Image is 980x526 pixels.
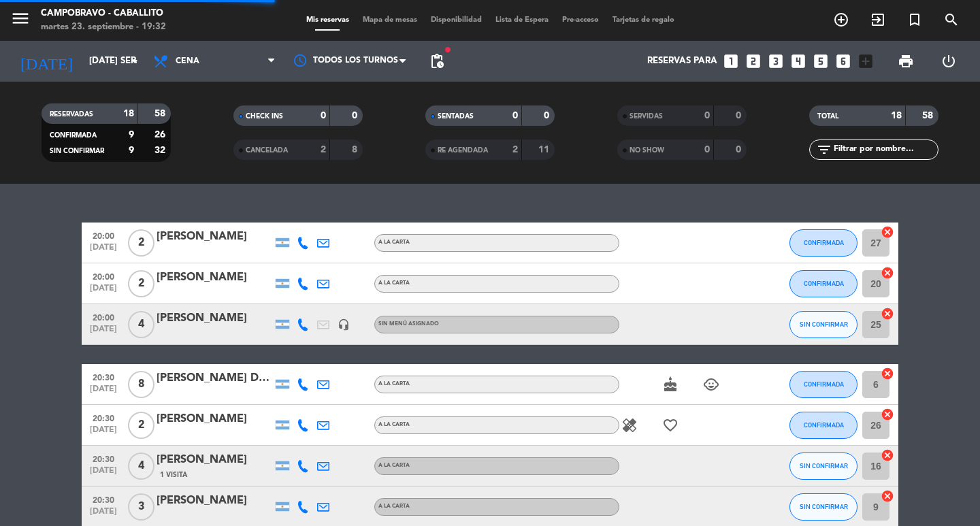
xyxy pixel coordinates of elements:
[128,371,154,398] span: 8
[789,270,857,297] button: CONFIRMADA
[86,369,120,384] span: 20:30
[128,493,154,521] span: 3
[881,408,894,421] i: cancel
[50,148,104,154] span: SIN CONFIRMAR
[41,7,166,20] div: Campobravo - caballito
[704,111,710,120] strong: 0
[833,12,849,28] i: add_circle_outline
[767,52,785,70] i: looks_3
[789,371,857,398] button: CONFIRMADA
[804,380,844,388] span: CONFIRMADA
[736,111,744,120] strong: 0
[789,52,807,70] i: looks_4
[321,145,326,154] strong: 2
[128,412,154,439] span: 2
[86,466,120,482] span: [DATE]
[621,417,638,433] i: healing
[127,53,143,69] i: arrow_drop_down
[86,491,120,507] span: 20:30
[891,111,902,120] strong: 18
[378,240,410,245] span: A LA CARTA
[704,145,710,154] strong: 0
[630,147,664,154] span: NO SHOW
[86,227,120,243] span: 20:00
[881,266,894,280] i: cancel
[817,113,838,120] span: TOTAL
[606,16,681,24] span: Tarjetas de regalo
[857,52,875,70] i: add_box
[157,310,272,327] div: [PERSON_NAME]
[881,225,894,239] i: cancel
[378,280,410,286] span: A LA CARTA
[157,228,272,246] div: [PERSON_NAME]
[881,307,894,320] i: cancel
[50,132,97,139] span: CONFIRMADA
[444,46,452,54] span: fiber_manual_record
[41,20,166,34] div: martes 23. septiembre - 19:32
[832,142,938,157] input: Filtrar por nombre...
[789,493,857,521] button: SIN CONFIRMAR
[378,463,410,468] span: A LA CARTA
[10,8,31,33] button: menu
[154,146,168,155] strong: 32
[438,113,474,120] span: SENTADAS
[378,504,410,509] span: A LA CARTA
[834,52,852,70] i: looks_6
[157,269,272,286] div: [PERSON_NAME]
[870,12,886,28] i: exit_to_app
[881,367,894,380] i: cancel
[424,16,489,24] span: Disponibilidad
[804,421,844,429] span: CONFIRMADA
[86,325,120,340] span: [DATE]
[160,470,187,480] span: 1 Visita
[128,270,154,297] span: 2
[86,507,120,523] span: [DATE]
[906,12,923,28] i: turned_in_not
[538,145,552,154] strong: 11
[922,111,936,120] strong: 58
[881,489,894,503] i: cancel
[800,462,848,470] span: SIN CONFIRMAR
[429,53,445,69] span: pending_actions
[812,52,830,70] i: looks_5
[736,145,744,154] strong: 0
[86,450,120,466] span: 20:30
[800,320,848,328] span: SIN CONFIRMAR
[941,53,957,69] i: power_settings_new
[86,243,120,259] span: [DATE]
[881,448,894,462] i: cancel
[246,147,288,154] span: CANCELADA
[10,46,82,76] i: [DATE]
[157,492,272,510] div: [PERSON_NAME]
[943,12,960,28] i: search
[123,109,134,118] strong: 18
[50,111,93,118] span: RESERVADAS
[512,145,518,154] strong: 2
[512,111,518,120] strong: 0
[378,422,410,427] span: A LA CARTA
[662,376,679,393] i: cake
[246,113,283,120] span: CHECK INS
[86,410,120,425] span: 20:30
[555,16,606,24] span: Pre-acceso
[352,111,360,120] strong: 0
[10,8,31,29] i: menu
[86,309,120,325] span: 20:00
[86,384,120,400] span: [DATE]
[86,284,120,299] span: [DATE]
[154,109,168,118] strong: 58
[800,503,848,510] span: SIN CONFIRMAR
[489,16,555,24] span: Lista de Espera
[816,142,832,158] i: filter_list
[544,111,552,120] strong: 0
[789,412,857,439] button: CONFIRMADA
[129,130,134,139] strong: 9
[662,417,679,433] i: favorite_border
[789,311,857,338] button: SIN CONFIRMAR
[157,451,272,469] div: [PERSON_NAME]
[128,453,154,480] span: 4
[356,16,424,24] span: Mapa de mesas
[321,111,326,120] strong: 0
[299,16,356,24] span: Mis reservas
[898,53,914,69] span: print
